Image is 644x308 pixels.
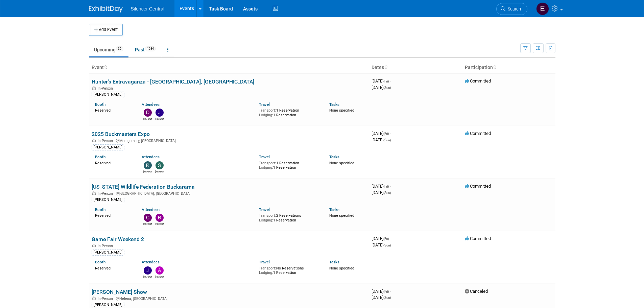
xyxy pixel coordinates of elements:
[383,132,389,136] span: (Fri)
[92,244,96,247] img: In-Person Event
[465,184,491,189] span: Committed
[156,161,164,169] img: Sarah Young
[156,214,164,222] img: Bradley Carty
[372,137,391,142] span: [DATE]
[95,260,105,264] a: Booth
[383,290,389,293] span: (Fri)
[92,144,124,150] div: [PERSON_NAME]
[142,155,160,159] a: Attendees
[142,260,160,264] a: Attendees
[143,169,152,173] div: Rob Young
[536,2,549,15] img: Eduardo Contreras
[383,138,391,142] span: (Sun)
[259,218,273,222] span: Lodging:
[95,207,105,212] a: Booth
[383,79,389,83] span: (Fri)
[92,131,150,137] a: 2025 Buckmasters Expo
[372,295,391,300] span: [DATE]
[462,62,555,73] th: Participation
[143,275,152,279] div: Julissa Linares
[92,289,147,295] a: [PERSON_NAME] Show
[92,78,254,85] a: Hunter's Extravaganza - [GEOGRAPHIC_DATA], [GEOGRAPHIC_DATA]
[372,190,391,195] span: [DATE]
[116,46,123,51] span: 36
[259,270,273,275] span: Lodging:
[98,86,115,91] span: In-Person
[92,302,124,308] div: [PERSON_NAME]
[155,222,164,226] div: Bradley Carty
[372,236,391,241] span: [DATE]
[92,297,96,300] img: In-Person Event
[372,131,391,136] span: [DATE]
[92,190,366,196] div: [GEOGRAPHIC_DATA], [GEOGRAPHIC_DATA]
[329,102,339,107] a: Tasks
[98,297,115,301] span: In-Person
[144,214,152,222] img: Chuck Simpson
[155,117,164,121] div: Jeffrey Flournoy
[130,43,161,56] a: Past1084
[144,161,152,169] img: Rob Young
[95,160,132,166] div: Reserved
[95,102,105,107] a: Booth
[390,78,391,84] span: -
[92,139,96,142] img: In-Person Event
[92,191,96,195] img: In-Person Event
[383,191,391,195] span: (Sun)
[143,117,152,121] div: David Aguais
[144,109,152,117] img: David Aguais
[259,207,270,212] a: Travel
[390,184,391,189] span: -
[92,197,124,203] div: [PERSON_NAME]
[92,92,124,98] div: [PERSON_NAME]
[383,185,389,188] span: (Fri)
[98,191,115,196] span: In-Person
[465,131,491,136] span: Committed
[372,242,391,247] span: [DATE]
[465,289,488,294] span: Canceled
[143,222,152,226] div: Chuck Simpson
[156,266,164,275] img: Andrew Sorenson
[259,160,319,170] div: 1 Reservation 1 Reservation
[259,108,276,113] span: Transport:
[329,161,354,165] span: None specified
[95,212,132,218] div: Reserved
[131,6,165,11] span: Silencer Central
[372,289,391,294] span: [DATE]
[155,169,164,173] div: Sarah Young
[496,3,527,15] a: Search
[92,250,124,256] div: [PERSON_NAME]
[145,46,156,51] span: 1084
[329,266,354,270] span: None specified
[259,102,270,107] a: Travel
[259,161,276,165] span: Transport:
[493,65,496,70] a: Sort by Participation Type
[98,244,115,248] span: In-Person
[92,86,96,90] img: In-Person Event
[505,6,521,11] span: Search
[92,184,195,190] a: [US_STATE] Wildlife Federation Buckarama
[259,265,319,275] div: No Reservations 1 Reservation
[98,139,115,143] span: In-Person
[383,243,391,247] span: (Sun)
[259,266,276,270] span: Transport:
[465,78,491,84] span: Committed
[372,85,391,90] span: [DATE]
[384,65,387,70] a: Sort by Start Date
[383,86,391,90] span: (Sun)
[329,155,339,159] a: Tasks
[156,109,164,117] img: Jeffrey Flournoy
[95,107,132,113] div: Reserved
[383,237,389,241] span: (Fri)
[142,207,160,212] a: Attendees
[259,213,276,218] span: Transport:
[155,275,164,279] div: Andrew Sorenson
[92,295,366,301] div: Helena, [GEOGRAPHIC_DATA]
[259,165,273,170] span: Lodging:
[259,107,319,117] div: 1 Reservation 1 Reservation
[92,138,366,143] div: Montgomery, [GEOGRAPHIC_DATA]
[92,236,144,242] a: Game Fair Weekend 2
[89,62,369,73] th: Event
[259,212,319,222] div: 2 Reservations 1 Reservation
[259,113,273,117] span: Lodging:
[259,155,270,159] a: Travel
